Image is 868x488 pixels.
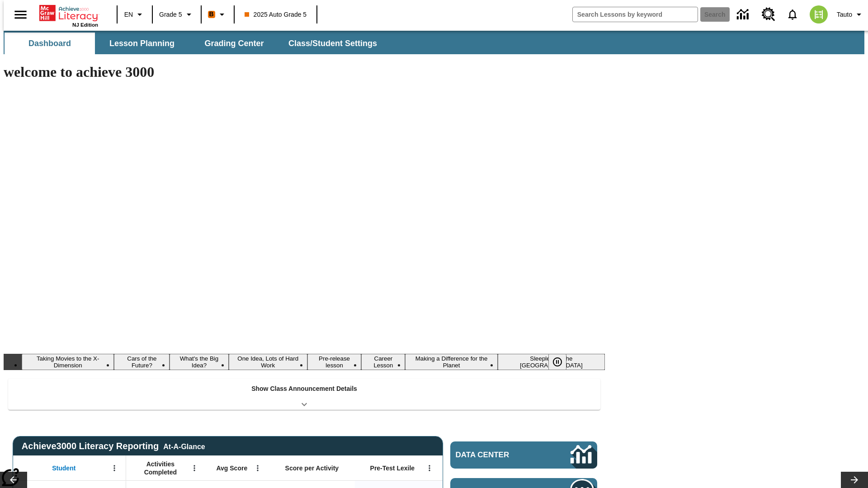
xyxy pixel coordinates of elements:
a: Home [39,4,98,22]
span: B [209,9,214,20]
div: SubNavbar [4,31,864,54]
button: Open Menu [423,461,436,475]
button: Profile/Settings [833,6,868,23]
span: Data Center [456,450,540,460]
span: NJ Edition [72,22,98,28]
button: Slide 8 Sleepless in the Animal Kingdom [498,354,605,370]
button: Open Menu [251,461,264,475]
span: EN [124,10,133,19]
button: Dashboard [5,33,95,54]
button: Slide 5 Pre-release lesson [307,354,361,370]
span: Lesson Planning [109,38,175,49]
span: Tauto [837,10,852,19]
button: Open Menu [108,461,121,475]
button: Class/Student Settings [281,33,384,54]
button: Slide 1 Taking Movies to the X-Dimension [22,354,114,370]
button: Pause [548,354,566,370]
button: Select a new avatar [804,3,833,26]
a: Data Center [450,441,597,469]
input: search field [573,7,698,22]
img: avatar image [810,5,828,23]
span: Score per Activity [285,464,339,472]
button: Language: EN, Select a language [120,6,149,23]
a: Notifications [781,3,804,26]
button: Slide 2 Cars of the Future? [114,354,170,370]
div: Home [39,3,98,28]
button: Grade: Grade 5, Select a grade [156,6,198,23]
span: Pre-Test Lexile [370,464,415,472]
span: Activities Completed [131,460,190,476]
button: Slide 3 What's the Big Idea? [170,354,228,370]
button: Open side menu [7,1,34,28]
span: Avg Score [216,464,247,472]
a: Data Center [731,2,756,27]
button: Slide 7 Making a Difference for the Planet [405,354,497,370]
div: Pause [548,354,576,370]
div: At-A-Glance [163,441,205,451]
a: Resource Center, Will open in new tab [756,2,781,27]
span: Dashboard [28,38,71,49]
button: Slide 4 One Idea, Lots of Hard Work [229,354,307,370]
span: Grade 5 [159,10,182,19]
button: Slide 6 Career Lesson [361,354,405,370]
span: Achieve3000 Literacy Reporting [22,441,205,451]
span: 2025 Auto Grade 5 [245,10,307,19]
span: Class/Student Settings [288,38,377,49]
p: Show Class Announcement Details [251,384,357,394]
div: SubNavbar [4,33,385,54]
button: Boost Class color is orange. Change class color [204,6,231,23]
button: Lesson carousel, Next [841,472,868,488]
button: Lesson Planning [97,33,187,54]
div: Show Class Announcement Details [8,379,600,410]
button: Grading Center [189,33,279,54]
h1: welcome to achieve 3000 [4,64,605,80]
button: Open Menu [188,461,201,475]
span: Student [52,464,75,472]
span: Grading Center [204,38,264,49]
